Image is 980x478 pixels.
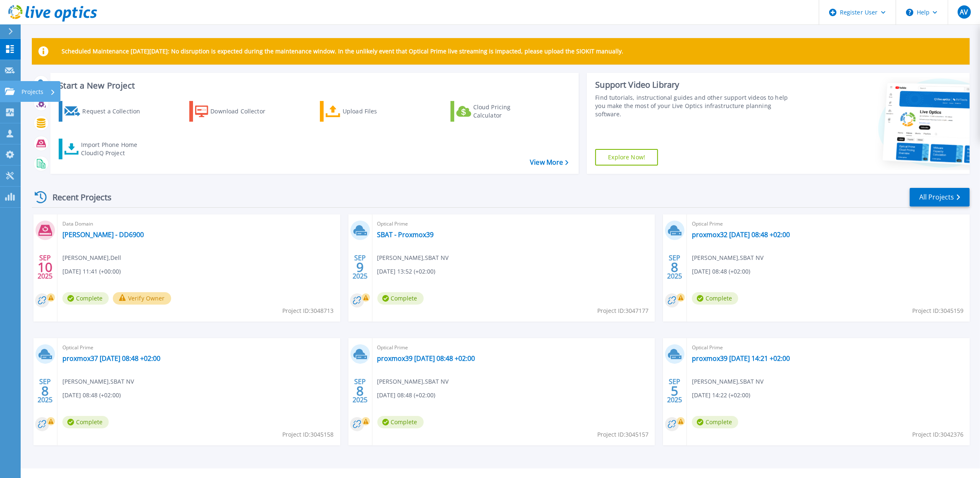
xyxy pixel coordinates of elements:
span: [DATE] 11:41 (+00:00) [62,267,121,276]
div: SEP 2025 [667,376,683,406]
p: Scheduled Maintenance [DATE][DATE]: No disruption is expected during the maintenance window. In t... [62,48,623,55]
span: [DATE] 14:22 (+02:00) [692,391,750,400]
div: Recent Projects [32,187,123,207]
span: Optical Prime [692,219,965,228]
a: proxmox37 [DATE] 08:48 +02:00 [62,354,160,363]
span: 10 [38,264,52,271]
span: Project ID: 3045159 [912,306,963,315]
span: [PERSON_NAME] , SBAT NV [62,377,134,386]
span: Complete [62,292,109,305]
div: Download Collector [210,103,277,120]
span: [DATE] 08:48 (+02:00) [62,391,121,400]
span: Project ID: 3042376 [912,430,963,439]
a: proxmox39 [DATE] 08:48 +02:00 [377,354,475,363]
span: Optical Prime [692,343,965,352]
span: Complete [692,416,738,428]
div: Import Phone Home CloudIQ Project [81,141,145,157]
div: SEP 2025 [352,252,368,282]
a: SBAT - Proxmox39 [377,231,434,239]
a: proxmox32 [DATE] 08:48 +02:00 [692,231,790,239]
a: All Projects [910,188,970,207]
a: Cloud Pricing Calculator [451,101,543,122]
span: [DATE] 13:52 (+02:00) [377,267,436,276]
a: Download Collector [189,101,281,122]
span: Project ID: 3045157 [597,430,649,439]
span: Complete [62,416,109,428]
div: Find tutorials, instructional guides and other support videos to help you make the most of your L... [595,94,792,118]
a: proxmox39 [DATE] 14:21 +02:00 [692,354,790,363]
a: Request a Collection [59,101,151,122]
a: [PERSON_NAME] - DD6900 [62,231,144,239]
span: 5 [671,387,679,394]
span: Optical Prime [62,343,335,352]
div: Support Video Library [595,79,792,90]
span: [DATE] 08:48 (+02:00) [377,391,436,400]
span: Project ID: 3045158 [283,430,334,439]
div: SEP 2025 [37,376,53,406]
div: Cloud Pricing Calculator [473,103,539,120]
span: [PERSON_NAME] , SBAT NV [377,377,449,386]
span: Complete [377,292,424,305]
a: Explore Now! [595,149,658,166]
div: SEP 2025 [37,252,53,282]
span: [PERSON_NAME] , SBAT NV [692,253,763,262]
span: Project ID: 3047177 [597,306,649,315]
span: Optical Prime [377,343,650,352]
div: Request a Collection [82,103,148,120]
span: 8 [41,387,49,394]
span: Optical Prime [377,219,650,228]
button: Verify Owner [113,292,171,305]
span: [PERSON_NAME] , SBAT NV [692,377,763,386]
span: 9 [356,264,364,271]
span: [PERSON_NAME] , Dell [62,253,121,262]
span: [PERSON_NAME] , SBAT NV [377,253,449,262]
span: AV [960,9,968,15]
span: 8 [671,264,679,271]
a: Upload Files [320,101,412,122]
p: Projects [21,81,43,103]
div: SEP 2025 [667,252,683,282]
span: Project ID: 3048713 [283,306,334,315]
span: 8 [356,387,364,394]
span: Complete [377,416,424,428]
span: [DATE] 08:48 (+02:00) [692,267,750,276]
a: View More [530,159,568,166]
span: Data Domain [62,219,335,228]
div: SEP 2025 [352,376,368,406]
div: Upload Files [343,103,409,120]
span: Complete [692,292,738,305]
h3: Start a New Project [59,81,568,90]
